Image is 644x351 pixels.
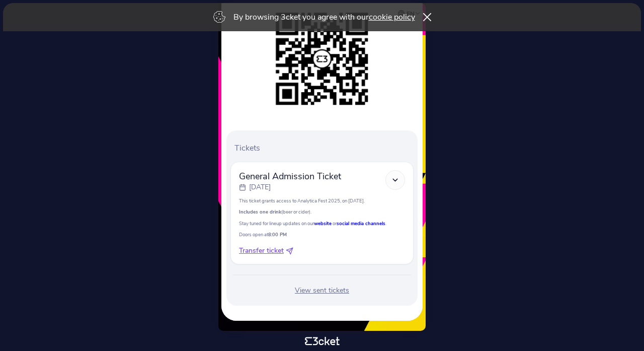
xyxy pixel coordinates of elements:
[239,246,284,256] span: Transfer ticket
[239,231,405,238] p: Doors open at
[268,231,287,238] strong: 8:00 PM
[234,143,414,154] p: Tickets
[239,197,405,204] p: This ticket grants access to Analytica Fest 2025, on [DATE].
[239,208,405,215] p: (beer or cider).
[239,170,341,182] span: General Admission Ticket
[239,208,281,215] strong: Includes one drink
[337,220,385,227] a: social media channels
[233,12,415,23] p: By browsing 3cket you agree with our
[369,12,415,23] a: cookie policy
[314,220,333,227] a: website
[314,220,332,227] strong: website
[230,286,414,296] div: View sent tickets
[249,182,271,192] p: [DATE]
[239,220,405,227] p: Stay tuned for lineup updates on our or .
[271,8,373,110] img: f099e59379d54f2ea6d6e3de717f9e20.png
